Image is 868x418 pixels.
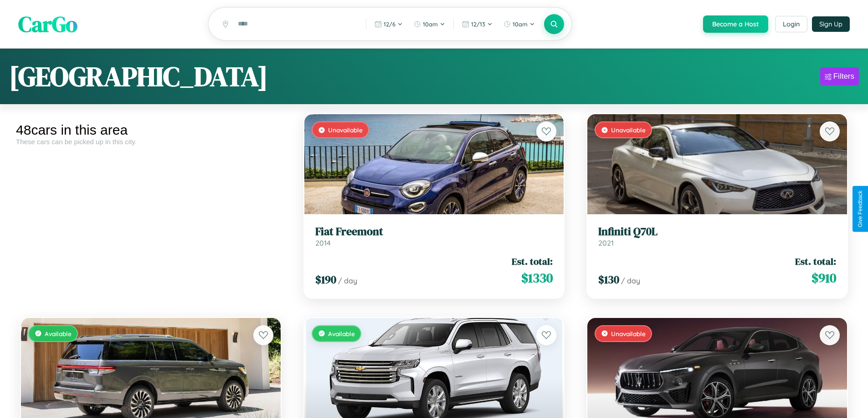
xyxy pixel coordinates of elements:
span: CarGo [18,9,77,39]
span: Unavailable [611,126,646,134]
span: 12 / 6 [384,20,395,28]
div: 48 cars in this area [16,122,286,138]
span: Available [328,330,355,337]
span: $ 910 [812,269,836,287]
span: Unavailable [328,126,363,134]
div: These cars can be picked up in this city. [16,138,286,146]
h3: Infiniti Q70L [598,225,836,238]
span: Available [45,330,72,337]
button: Sign Up [812,16,850,32]
span: / day [338,276,357,285]
button: 10am [409,17,450,31]
button: Become a Host [703,15,768,33]
button: 12/13 [457,17,497,31]
span: Est. total: [795,255,836,268]
a: Infiniti Q70L2021 [598,225,836,247]
span: 10am [513,20,528,28]
h3: Fiat Freemont [315,225,553,238]
span: Est. total: [512,255,553,268]
span: Unavailable [611,330,646,337]
a: Fiat Freemont2014 [315,225,553,247]
span: $ 1330 [521,269,553,287]
span: 2014 [315,238,331,247]
button: Filters [820,67,859,86]
div: Give Feedback [857,191,863,227]
button: 10am [499,17,539,31]
span: $ 130 [598,272,619,287]
h1: [GEOGRAPHIC_DATA] [9,58,268,95]
span: 12 / 13 [471,20,485,28]
span: 10am [423,20,438,28]
button: 12/6 [370,17,407,31]
div: Filters [833,72,854,81]
span: 2021 [598,238,614,247]
span: / day [621,276,640,285]
button: Login [775,16,807,32]
span: $ 190 [315,272,336,287]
